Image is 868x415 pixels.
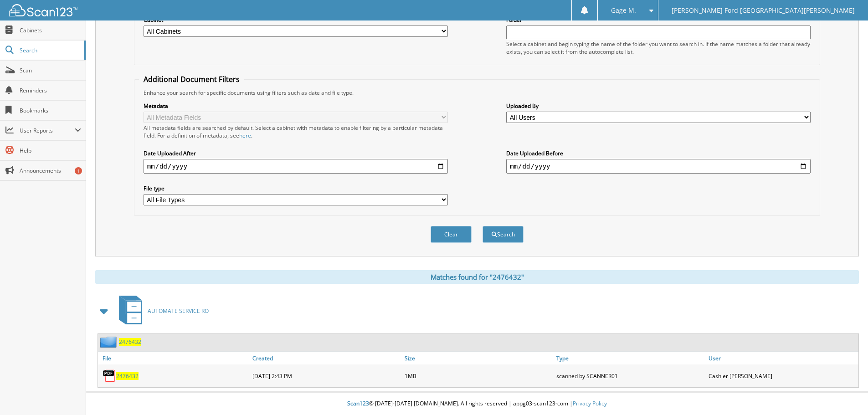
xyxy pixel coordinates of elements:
span: AUTOMATE SERVICE RO [148,307,209,315]
div: © [DATE]-[DATE] [DOMAIN_NAME]. All rights reserved | appg03-scan123-com | [86,393,868,415]
span: Scan [20,67,81,74]
label: File type [144,184,448,192]
span: Announcements [20,167,81,174]
a: 2476432 [116,372,139,380]
label: Date Uploaded After [144,149,448,157]
span: Help [20,147,81,154]
div: Select a cabinet and begin typing the name of the folder you want to search in. If the name match... [506,40,811,56]
label: Date Uploaded Before [506,149,811,157]
img: folder2.png [100,336,119,348]
span: Search [20,46,80,54]
img: PDF.png [103,369,116,383]
span: Scan123 [347,400,369,407]
legend: Additional Document Filters [139,74,244,84]
button: Clear [431,226,472,243]
div: Matches found for "2476432" [95,270,859,284]
div: Cashier [PERSON_NAME] [706,367,858,385]
span: Gage M. [611,8,636,13]
a: Size [402,352,555,364]
span: User Reports [20,127,75,134]
a: here [239,132,251,139]
a: Privacy Policy [573,400,607,407]
button: Search [483,226,524,243]
span: Reminders [20,87,81,94]
div: Enhance your search for specific documents using filters such as date and file type. [139,89,815,97]
div: scanned by SCANNER01 [554,367,706,385]
span: [PERSON_NAME] Ford [GEOGRAPHIC_DATA][PERSON_NAME] [672,8,855,13]
div: [DATE] 2:43 PM [250,367,402,385]
a: Created [250,352,402,364]
span: Cabinets [20,26,81,34]
img: scan123-logo-white.svg [9,4,77,16]
div: 1 [75,167,82,174]
label: Uploaded By [506,102,811,110]
a: User [706,352,858,364]
a: Type [554,352,706,364]
div: 1MB [402,367,555,385]
input: end [506,159,811,174]
label: Metadata [144,102,448,110]
div: All metadata fields are searched by default. Select a cabinet with metadata to enable filtering b... [144,124,448,139]
a: File [98,352,250,364]
input: start [144,159,448,174]
a: 2476432 [119,338,141,346]
span: Bookmarks [20,107,81,114]
a: AUTOMATE SERVICE RO [113,293,209,329]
